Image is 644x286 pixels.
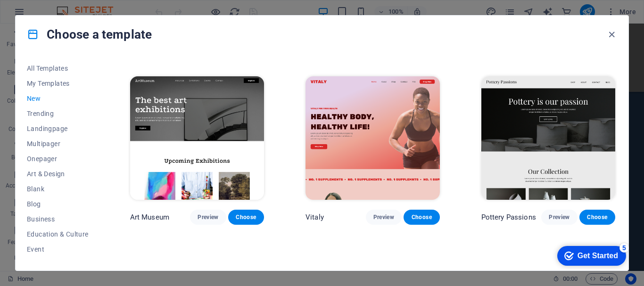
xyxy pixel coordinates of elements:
span: All Templates [27,65,89,72]
button: Preview [366,210,402,225]
p: Art Museum [130,212,169,222]
button: Preview [190,210,226,225]
div: 5 [70,2,79,11]
span: New [27,95,89,102]
span: Preview [373,213,394,221]
button: Event [27,242,89,257]
button: Trending [27,106,89,121]
button: Education & Culture [27,227,89,242]
span: Onepager [27,155,89,163]
span: Preview [198,213,218,221]
button: Blog [27,196,89,212]
button: 1 [22,157,33,160]
span: My Templates [27,80,89,87]
span: Blank [27,185,89,193]
button: Choose [228,210,264,225]
button: Choose [579,210,615,225]
button: Blank [27,181,89,196]
span: Choose [236,213,256,221]
p: Pottery Passions [481,212,536,222]
span: Blog [27,200,89,208]
button: 3 [22,182,33,185]
span: Education & Culture [27,230,89,238]
div: Get Started [28,10,68,19]
h4: Choose a template [27,27,152,42]
img: Pottery Passions [481,76,615,200]
button: Choose [404,210,439,225]
button: Art & Design [27,166,89,181]
p: Vitaly [305,212,324,222]
span: Choose [411,213,432,221]
button: New [27,91,89,106]
button: My Templates [27,76,89,91]
button: Landingpage [27,121,89,136]
span: Multipager [27,140,89,147]
img: Art Museum [130,76,264,200]
span: Landingpage [27,125,89,132]
img: Vitaly [305,76,439,200]
button: Onepager [27,151,89,166]
button: Preview [541,210,577,225]
span: Business [27,215,89,223]
span: Art & Design [27,170,89,178]
button: All Templates [27,61,89,76]
span: Preview [549,213,570,221]
span: Choose [587,213,608,221]
div: Get Started 5 items remaining, 0% complete [8,5,76,25]
span: Trending [27,110,89,117]
button: Multipager [27,136,89,151]
button: Gastronomy [27,257,89,272]
span: Event [27,245,89,253]
button: 2 [22,170,33,172]
button: Business [27,212,89,227]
